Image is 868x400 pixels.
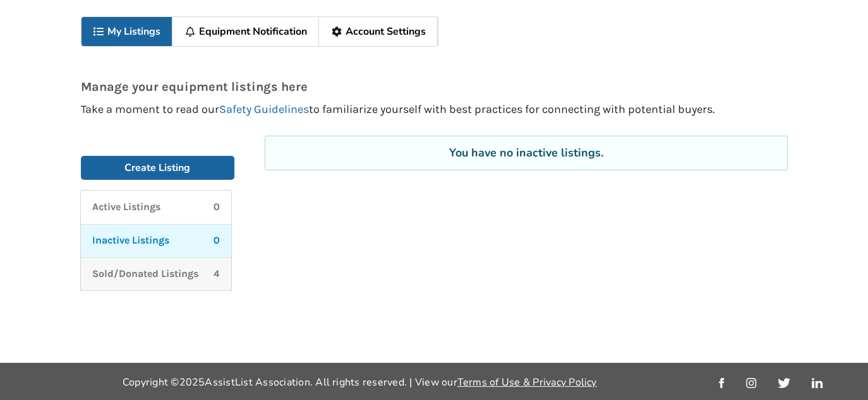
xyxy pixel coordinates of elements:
p: Inactive Listings [92,233,169,248]
a: Account Settings [319,17,438,46]
a: Equipment Notification [172,17,319,46]
a: Terms of Use & Privacy Policy [457,375,597,389]
img: linkedin_link [812,378,823,388]
p: 0 [214,233,220,248]
p: Manage your equipment listings here [81,80,788,93]
p: 0 [214,200,220,215]
p: Take a moment to read our to familiarize yourself with best practices for connecting with potenti... [81,103,788,115]
div: You have no inactive listings. [280,146,772,160]
img: facebook_link [719,378,724,388]
p: Active Listings [92,200,160,215]
a: Create Listing [81,156,235,180]
a: Safety Guidelines [219,102,309,116]
p: 4 [214,267,220,281]
p: Sold/Donated Listings [92,267,198,281]
a: My Listings [81,17,173,46]
img: instagram_link [746,378,756,388]
img: twitter_link [778,378,790,388]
